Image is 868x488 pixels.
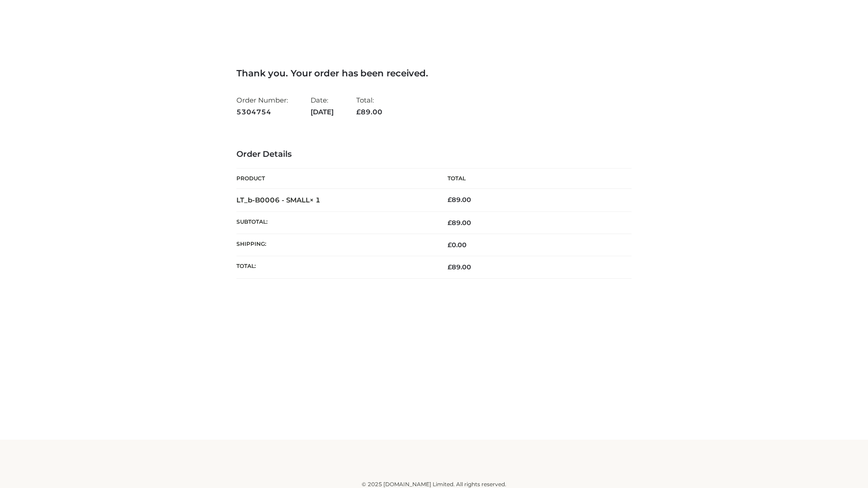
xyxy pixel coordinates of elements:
[236,68,632,79] h3: Thank you. Your order has been received.
[434,169,632,189] th: Total
[356,108,382,116] span: 89.00
[356,108,361,116] span: £
[236,234,434,256] th: Shipping:
[448,196,471,204] bdi: 89.00
[311,106,334,118] strong: [DATE]
[356,92,382,120] li: Total:
[236,169,434,189] th: Product
[448,219,452,227] span: £
[236,92,288,120] li: Order Number:
[448,241,452,249] span: £
[236,256,434,278] th: Total:
[448,196,452,204] span: £
[448,219,471,227] span: 89.00
[236,106,288,118] strong: 5304754
[236,196,321,204] strong: LT_b-B0006 - SMALL
[311,92,334,120] li: Date:
[236,150,632,160] h3: Order Details
[310,196,321,204] strong: × 1
[448,263,471,271] span: 89.00
[448,263,452,271] span: £
[448,241,467,249] bdi: 0.00
[236,211,434,234] th: Subtotal:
